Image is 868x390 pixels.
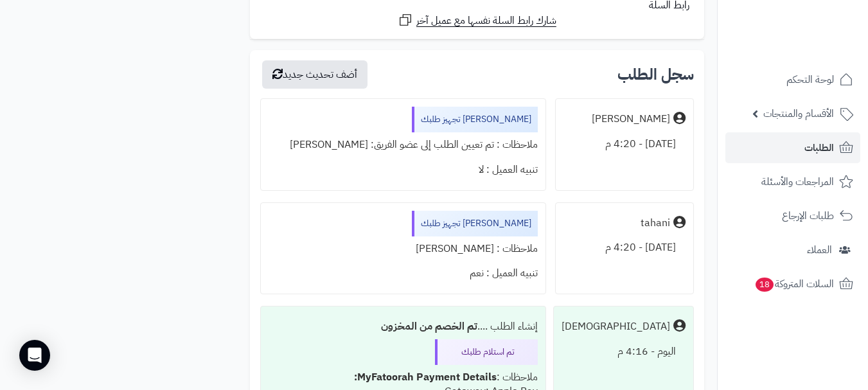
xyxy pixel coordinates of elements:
[412,107,538,132] div: [PERSON_NAME] تجهيز طلبك
[781,36,856,63] img: logo-2.png
[786,71,834,89] span: لوحة التحكم
[592,112,670,127] div: [PERSON_NAME]
[563,132,686,157] div: [DATE] - 4:20 م
[269,157,538,182] div: تنبيه العميل : لا
[725,235,860,265] a: العملاء
[782,207,834,225] span: طلبات الإرجاع
[725,269,860,299] a: السلات المتروكة18
[269,236,538,261] div: ملاحظات : [PERSON_NAME]
[763,105,834,123] span: الأقسام والمنتجات
[761,173,834,191] span: المراجعات والأسئلة
[262,60,368,89] button: أضف تحديث جديد
[269,261,538,286] div: تنبيه العميل : نعم
[807,241,832,259] span: العملاء
[562,319,670,334] div: [DEMOGRAPHIC_DATA]
[412,211,538,236] div: [PERSON_NAME] تجهيز طلبك
[269,314,538,339] div: إنشاء الطلب ....
[19,340,50,371] div: Open Intercom Messenger
[398,12,556,28] a: شارك رابط السلة نفسها مع عميل آخر
[756,278,774,292] span: 18
[562,339,686,364] div: اليوم - 4:16 م
[725,132,860,163] a: الطلبات
[563,235,686,260] div: [DATE] - 4:20 م
[354,369,497,385] b: MyFatoorah Payment Details:
[725,64,860,95] a: لوحة التحكم
[754,275,834,293] span: السلات المتروكة
[617,67,694,82] h3: سجل الطلب
[269,132,538,157] div: ملاحظات : تم تعيين الطلب إلى عضو الفريق: [PERSON_NAME]
[725,166,860,197] a: المراجعات والأسئلة
[416,13,556,28] span: شارك رابط السلة نفسها مع عميل آخر
[381,319,477,334] b: تم الخصم من المخزون
[641,216,670,231] div: tahani
[725,200,860,231] a: طلبات الإرجاع
[435,339,538,365] div: تم استلام طلبك
[804,139,834,157] span: الطلبات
